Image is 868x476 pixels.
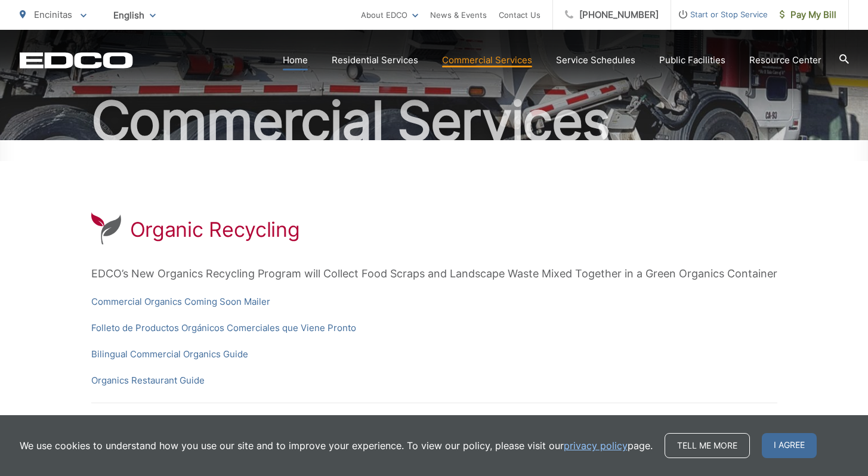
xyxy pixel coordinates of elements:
[91,265,777,283] p: EDCO’s New Organics Recycling Program will Collect Food Scraps and Landscape Waste Mixed Together...
[762,433,817,458] span: I agree
[430,8,487,22] a: News & Events
[34,9,72,20] span: Encinitas
[665,433,750,458] a: Tell me more
[564,438,628,453] a: privacy policy
[332,53,418,67] a: Residential Services
[91,321,356,335] a: Folleto de Productos Orgánicos Comerciales que Viene Pronto
[556,53,635,67] a: Service Schedules
[91,295,270,309] a: Commercial Organics Coming Soon Mailer
[91,373,205,388] a: Organics Restaurant Guide
[130,218,300,242] h1: Organic Recycling
[442,53,532,67] a: Commercial Services
[659,53,725,67] a: Public Facilities
[20,91,849,151] h2: Commercial Services
[20,438,653,453] p: We use cookies to understand how you use our site and to improve your experience. To view our pol...
[780,8,836,22] span: Pay My Bill
[20,52,133,69] a: EDCD logo. Return to the homepage.
[104,5,165,26] span: English
[499,8,540,22] a: Contact Us
[749,53,821,67] a: Resource Center
[91,347,248,361] a: Bilingual Commercial Organics Guide
[283,53,308,67] a: Home
[361,8,418,22] a: About EDCO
